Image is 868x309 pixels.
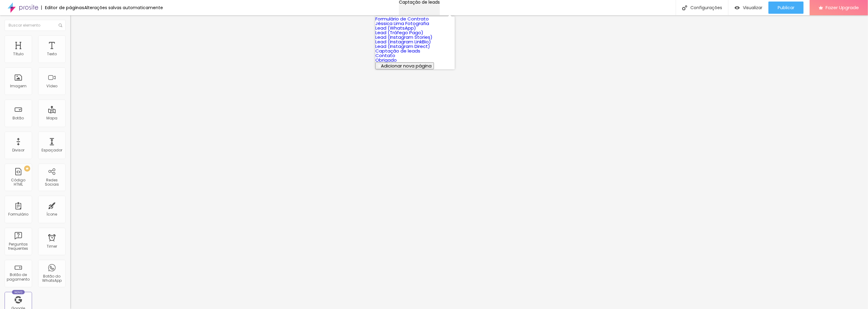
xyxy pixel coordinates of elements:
[40,178,64,187] div: Redes Sociais
[375,52,395,59] a: Contato
[13,52,24,56] div: Título
[375,43,430,49] a: Lead (Instagram Direct)
[375,62,434,69] button: Adicionar nova página
[375,34,432,40] a: Lead (Instagram Stories)
[46,116,57,120] div: Mapa
[375,20,429,27] a: Jéssica Lima Fotografia
[375,25,416,31] a: Lead (WhatsApp)
[41,5,84,10] div: Editor de páginas
[12,290,25,294] div: Novo
[375,57,397,63] a: Obrigado
[70,15,868,309] iframe: Editor
[47,244,57,249] div: Timer
[6,242,30,251] div: Perguntas frequentes
[10,84,27,88] div: Imagem
[5,20,66,31] input: Buscar elemento
[682,5,687,10] img: Icone
[743,5,762,10] span: Visualizar
[47,212,57,216] div: Ícone
[6,273,30,282] div: Botão de pagamento
[42,148,62,152] div: Espaçador
[13,116,24,120] div: Botão
[84,5,163,10] div: Alterações salvas automaticamente
[375,29,423,36] a: Lead (Tráfego Pago)
[8,212,28,216] div: Formulário
[59,24,62,27] img: Icone
[375,48,420,54] a: Captação de leads
[778,5,794,10] span: Publicar
[375,38,431,45] a: Lead (Instagram LinkBio)
[381,63,432,69] span: Adicionar nova página
[40,274,64,283] div: Botão do WhatsApp
[729,2,769,14] button: Visualizar
[769,2,804,14] button: Publicar
[47,52,57,56] div: Texto
[6,178,30,187] div: Código HTML
[375,16,429,22] a: Formulário de Contrato
[46,84,57,88] div: Vídeo
[826,5,859,10] span: Fazer Upgrade
[12,148,24,152] div: Divisor
[735,5,740,10] img: view-1.svg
